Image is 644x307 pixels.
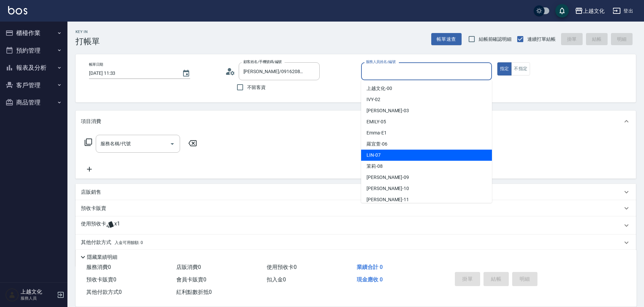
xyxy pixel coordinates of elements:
p: 預收卡販賣 [81,205,106,212]
h2: Key In [76,30,100,34]
span: 現金應收 0 [357,276,383,283]
p: 使用預收卡 [81,220,106,231]
button: 指定 [497,62,512,75]
button: 報表及分析 [3,59,65,76]
span: x1 [114,220,120,231]
label: 顧客姓名/手機號碼/編號 [243,59,282,64]
h3: 打帳單 [76,37,100,46]
span: 入金可用餘額: 0 [115,240,143,245]
span: 連續打單結帳 [527,36,556,43]
span: 扣入金 0 [267,276,286,283]
button: save [555,4,569,18]
span: 茉莉 -08 [367,163,383,170]
button: 商品管理 [3,94,65,111]
button: 登出 [610,5,636,17]
p: 店販銷售 [81,189,101,196]
div: 使用預收卡x1 [76,216,636,235]
span: LIN -07 [367,152,381,159]
button: 上越文化 [572,4,607,18]
p: 隱藏業績明細 [87,254,117,261]
label: 帳單日期 [89,62,103,67]
span: IVY -02 [367,96,380,103]
span: 使用預收卡 0 [267,264,297,270]
img: Person [5,288,19,302]
button: 預約管理 [3,42,65,59]
span: [PERSON_NAME] -03 [367,107,409,114]
span: 其他付款方式 0 [86,289,122,295]
div: 上越文化 [583,7,605,15]
label: 服務人員姓名/編號 [366,59,396,64]
img: Logo [8,6,27,14]
button: 櫃檯作業 [3,24,65,42]
div: 店販銷售 [76,184,636,200]
span: [PERSON_NAME] -10 [367,185,409,192]
input: YYYY/MM/DD hh:mm [89,68,175,79]
span: 店販消費 0 [176,264,201,270]
span: 服務消費 0 [86,264,111,270]
span: [PERSON_NAME] -11 [367,196,409,203]
button: 帳單速查 [431,33,462,45]
span: 結帳前確認明細 [479,36,512,43]
span: 業績合計 0 [357,264,383,270]
span: [PERSON_NAME] -09 [367,174,409,181]
span: 不留客資 [247,84,266,91]
p: 服務人員 [21,295,55,301]
div: 項目消費 [76,111,636,132]
p: 項目消費 [81,118,101,125]
div: 預收卡販賣 [76,200,636,216]
span: 羅宜萱 -06 [367,141,387,148]
button: 不指定 [511,62,530,75]
p: 其他付款方式 [81,239,143,246]
span: 會員卡販賣 0 [176,276,206,283]
button: 客戶管理 [3,76,65,94]
button: Choose date, selected date is 2025-09-14 [178,65,194,82]
button: Open [167,139,178,149]
div: 其他付款方式入金可用餘額: 0 [76,235,636,251]
span: Emma -E1 [367,129,387,136]
span: 預收卡販賣 0 [86,276,116,283]
span: 上越文化 -00 [367,85,392,92]
span: EMILY -05 [367,118,386,125]
span: 紅利點數折抵 0 [176,289,212,295]
h5: 上越文化 [21,288,55,295]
